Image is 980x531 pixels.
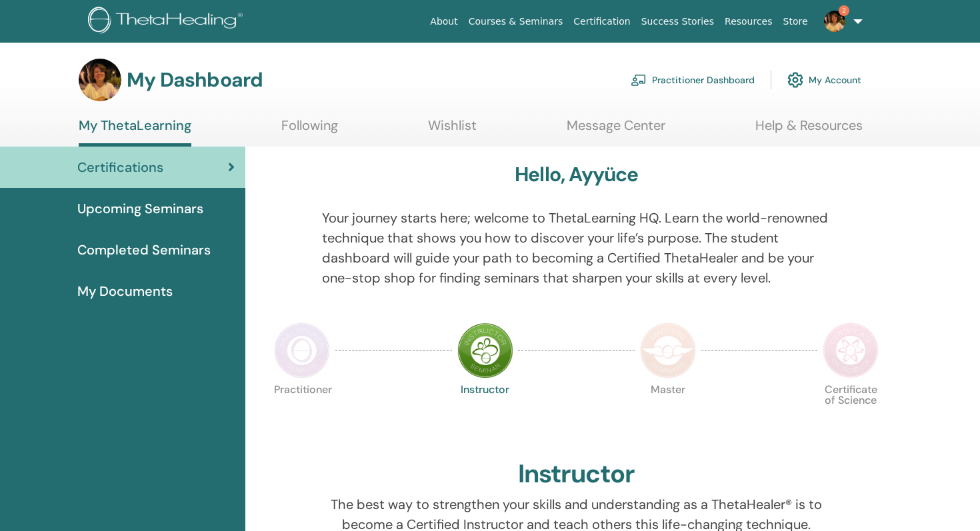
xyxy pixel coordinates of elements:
span: Certifications [77,157,163,177]
span: 2 [839,5,849,16]
img: default.jpg [824,11,845,32]
p: Practitioner [274,384,330,440]
img: cog.svg [787,69,803,91]
h3: Hello, Ayyüce [515,163,639,187]
p: Instructor [457,384,513,440]
a: Courses & Seminars [463,9,569,34]
a: Message Center [567,117,665,143]
a: Following [281,117,338,143]
img: Master [640,322,696,378]
a: About [425,9,463,34]
a: Practitioner Dashboard [631,65,755,95]
span: Completed Seminars [77,240,211,260]
span: Upcoming Seminars [77,199,203,219]
img: Certificate of Science [823,322,879,378]
a: Success Stories [636,9,719,34]
a: Certification [568,9,635,34]
a: Help & Resources [755,117,863,143]
img: chalkboard-teacher.svg [631,74,647,86]
h3: My Dashboard [127,68,263,92]
img: default.jpg [79,59,121,101]
img: Instructor [457,322,513,378]
span: My Documents [77,281,173,301]
p: Your journey starts here; welcome to ThetaLearning HQ. Learn the world-renowned technique that sh... [322,208,831,288]
img: Practitioner [274,322,330,378]
a: Resources [719,9,778,34]
a: My Account [787,65,861,95]
a: Store [778,9,813,34]
p: Certificate of Science [823,384,879,440]
a: Wishlist [428,117,477,143]
a: My ThetaLearning [79,117,191,147]
h2: Instructor [518,459,635,490]
img: logo.png [88,7,247,37]
p: Master [640,384,696,440]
